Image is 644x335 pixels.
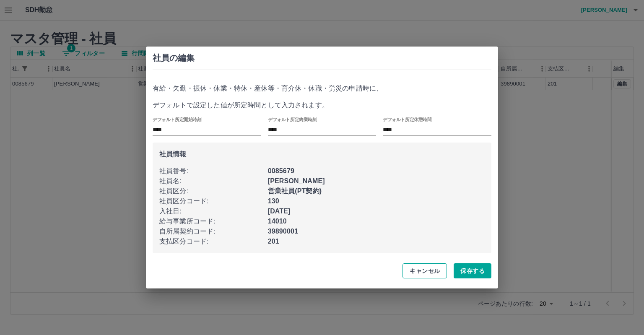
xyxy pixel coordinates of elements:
h2: 社員の編集 [153,53,491,63]
p: 給与事業所コード : [159,216,268,226]
p: 社員番号 : [159,166,268,176]
p: 201 [268,236,485,247]
p: 39890001 [268,226,485,236]
label: デフォルト所定終業時刻 [268,117,317,123]
p: [PERSON_NAME] [268,176,485,186]
button: キャンセル [402,263,447,278]
p: 入社日 : [159,206,268,216]
p: 14010 [268,216,485,226]
p: デフォルトで設定した値が所定時間として入力されます。 [153,100,491,110]
p: 営業社員(PT契約) [268,186,485,196]
p: 社員区分コード : [159,196,268,206]
p: 0085679 [268,166,485,176]
button: 保存する [454,263,491,278]
p: 社員名 : [159,176,268,186]
p: 有給・欠勤・振休・休業・特休・産休等・育介休・休職・労災の申請時に、 [153,83,491,93]
p: 社員情報 [159,149,485,159]
label: デフォルト所定開始時刻 [153,117,202,123]
p: [DATE] [268,206,485,216]
p: 支払区分コード : [159,236,268,247]
p: 社員区分 : [159,186,268,196]
label: デフォルト所定休憩時間 [383,117,432,123]
p: 130 [268,196,485,206]
p: 自所属契約コード : [159,226,268,236]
